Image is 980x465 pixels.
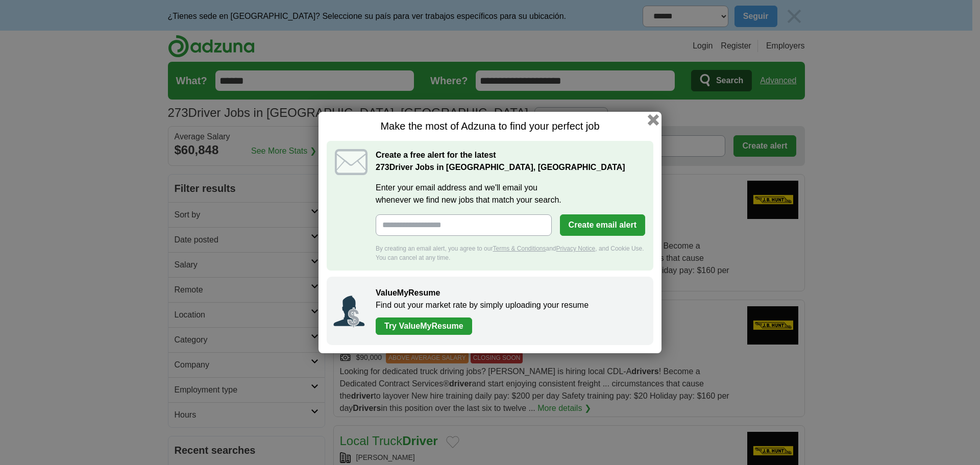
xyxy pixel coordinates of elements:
[376,161,389,174] span: 273
[327,120,653,133] h1: Make the most of Adzuna to find your perfect job
[376,149,645,174] h2: Create a free alert for the latest
[376,182,645,206] label: Enter your email address and we'll email you whenever we find new jobs that match your search.
[560,214,645,236] button: Create email alert
[376,299,643,311] p: Find out your market rate by simply uploading your resume
[376,287,643,299] h2: ValueMyResume
[376,244,645,262] div: By creating an email alert, you agree to our and , and Cookie Use. You can cancel at any time.
[556,245,596,252] a: Privacy Notice
[376,163,625,172] strong: Driver Jobs in [GEOGRAPHIC_DATA], [GEOGRAPHIC_DATA]
[493,245,546,252] a: Terms & Conditions
[376,317,472,335] a: Try ValueMyResume
[335,149,367,175] img: icon_email.svg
